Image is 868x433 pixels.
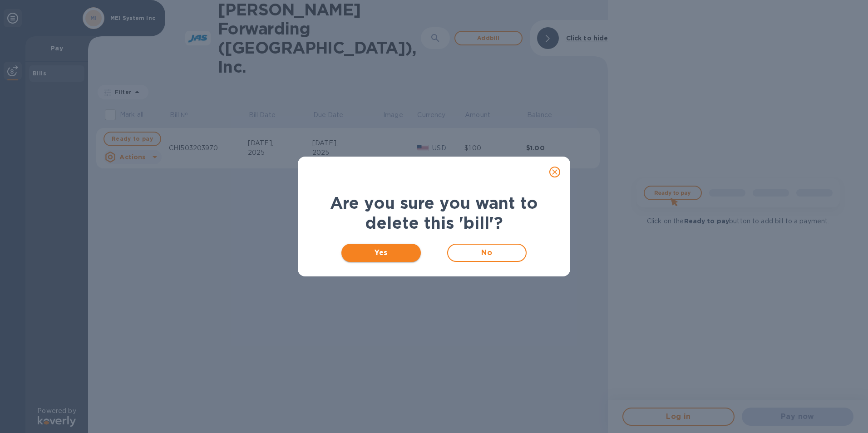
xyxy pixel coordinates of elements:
button: Yes [341,244,421,262]
button: No [447,244,527,262]
b: Are you sure you want to delete this 'bill'? [330,193,538,233]
button: close [544,161,566,183]
span: Yes [349,247,414,258]
span: No [455,247,518,258]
